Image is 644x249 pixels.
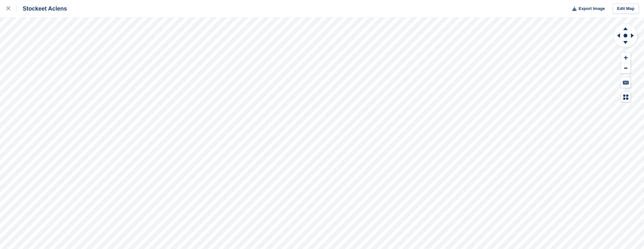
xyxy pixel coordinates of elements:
[621,63,631,74] button: Zoom Out
[621,77,631,88] button: Keyboard Shortcuts
[621,53,631,63] button: Zoom In
[621,92,631,102] button: Map Legend
[17,5,67,12] div: Stockeet Aclens
[578,5,605,12] span: Export Image
[613,4,639,14] a: Edit Map
[569,4,605,14] button: Export Image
